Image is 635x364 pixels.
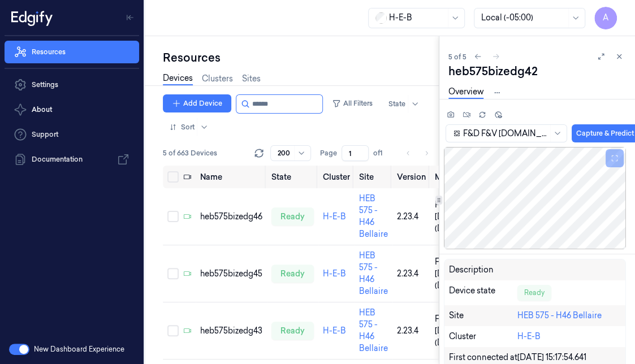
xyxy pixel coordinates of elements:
th: Cluster [318,166,355,188]
a: H-E-B [323,326,346,336]
button: Select row [167,211,179,222]
div: 2.23.4 [397,268,426,280]
div: [DATE] 15:17:54.641 [517,352,621,363]
th: Name [196,166,267,188]
span: F&D F&V [DOMAIN_NAME] (Dai ... [435,313,508,349]
span: F&D F&V [DOMAIN_NAME] (Dai ... [435,256,508,292]
th: Version [392,166,430,188]
div: ready [271,207,314,226]
span: F&D F&V [DOMAIN_NAME] (Dai ... [435,199,508,235]
th: Site [355,166,392,188]
div: heb575bizedg42 [448,63,626,79]
div: Site [449,310,518,322]
div: ready [271,322,314,340]
a: Sites [242,73,261,85]
a: Clusters [202,73,233,85]
div: Resources [163,50,439,66]
a: Support [5,123,139,146]
div: Ready [517,285,551,301]
div: heb575bizedg45 [200,268,262,280]
button: Select row [167,325,179,336]
a: HEB 575 - H46 Bellaire [517,310,602,320]
div: First connected at [449,352,518,363]
nav: pagination [400,145,434,161]
button: Toggle Navigation [121,8,139,27]
a: H-E-B [323,268,346,279]
div: heb575bizedg43 [200,325,262,337]
div: 2.23.4 [397,325,426,337]
span: 5 of 5 [448,52,466,62]
button: Select row [167,268,179,279]
div: heb575bizedg46 [200,211,262,223]
a: Devices [163,72,193,85]
button: Add Device [163,94,231,112]
a: Resources [5,41,139,63]
a: H-E-B [323,211,346,222]
button: All Filters [327,94,377,112]
div: 2.23.4 [397,211,426,223]
th: Model [430,166,532,188]
button: Select all [167,171,179,183]
span: of 1 [373,148,391,158]
span: 5 of 663 Devices [163,148,217,158]
a: HEB 575 - H46 Bellaire [359,307,388,353]
a: Overview [448,86,483,99]
a: Documentation [5,148,139,171]
div: ready [271,265,314,283]
a: HEB 575 - H46 Bellaire [359,193,388,239]
span: Page [320,148,337,158]
a: HEB 575 - H46 Bellaire [359,250,388,296]
a: H-E-B [517,331,541,341]
button: About [5,98,139,121]
button: A [594,7,617,29]
div: Description [449,264,518,276]
a: Settings [5,73,139,96]
div: Device state [449,285,518,301]
th: State [267,166,318,188]
div: Cluster [449,331,518,343]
